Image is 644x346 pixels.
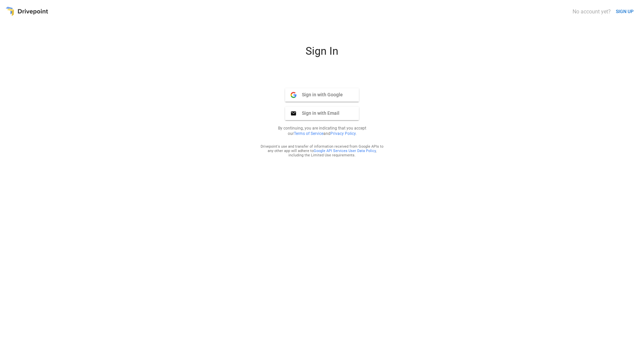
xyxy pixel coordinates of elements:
a: Google API Services User Data Policy [314,149,376,153]
div: Sign In [241,45,402,63]
div: Drivepoint's use and transfer of information received from Google APIs to any other app will adhe... [260,144,384,157]
a: Terms of Service [294,131,323,136]
p: By continuing, you are indicating that you accept our and . [270,126,374,136]
button: Sign in with Google [285,88,359,102]
span: Sign in with Email [297,110,339,116]
button: Sign in with Email [285,107,359,120]
a: Privacy Policy [330,131,356,136]
span: Sign in with Google [297,92,343,98]
div: No account yet? [573,8,611,15]
button: SIGN UP [613,5,636,18]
